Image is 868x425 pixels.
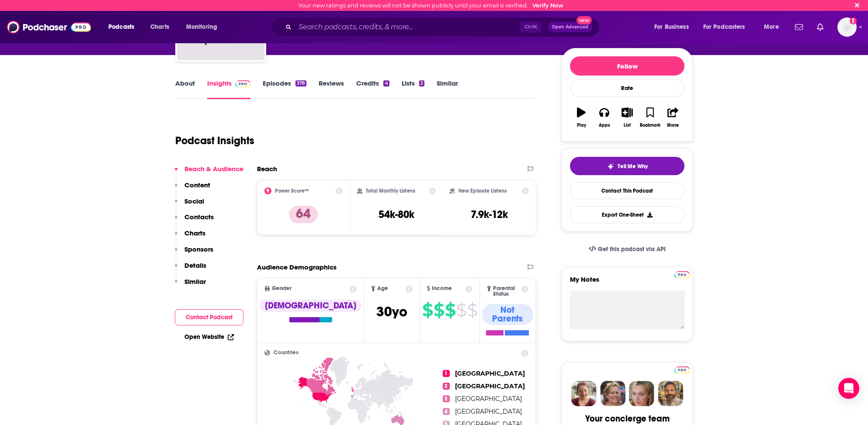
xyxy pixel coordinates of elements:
[618,163,648,170] span: Tell Me Why
[674,366,690,373] img: Podchaser Pro
[432,286,452,291] span: Income
[175,181,210,197] button: Content
[295,80,306,86] div: 378
[674,271,690,278] img: Podchaser Pro
[443,408,450,415] span: 4
[624,123,631,128] div: List
[493,286,520,297] span: Parental Status
[175,277,206,294] button: Similar
[260,300,361,312] div: [DEMOGRAPHIC_DATA]
[548,22,592,32] button: Open AdvancedNew
[186,21,217,33] span: Monitoring
[175,309,243,325] button: Contact Podcast
[658,381,683,406] img: Jon Profile
[184,181,210,189] p: Content
[552,25,588,29] span: Open Advanced
[150,21,169,33] span: Charts
[7,19,91,35] img: Podchaser - Follow, Share and Rate Podcasts
[175,261,206,277] button: Details
[585,413,670,424] div: Your concierge team
[455,408,522,415] span: [GEOGRAPHIC_DATA]
[184,165,243,173] p: Reach & Audience
[443,383,450,390] span: 2
[184,261,206,270] p: Details
[703,21,745,33] span: For Podcasters
[698,20,758,34] button: open menu
[175,134,254,147] h1: Podcast Insights
[145,20,174,34] a: Charts
[598,245,666,253] span: Get this podcast via API
[175,229,205,245] button: Charts
[576,16,592,24] span: New
[629,381,654,406] img: Jules Profile
[662,102,684,133] button: Share
[207,79,250,99] a: InsightsPodchaser Pro
[356,79,389,99] a: Credits4
[274,350,299,356] span: Countries
[402,79,424,99] a: Lists2
[366,188,415,194] h2: Total Monthly Listens
[570,206,684,223] button: Export One-Sheet
[184,333,234,341] a: Open Website
[456,303,466,317] span: $
[289,206,318,223] p: 64
[184,277,206,286] p: Similar
[599,123,610,128] div: Apps
[570,275,684,290] label: My Notes
[376,303,407,320] span: 30 yo
[455,382,525,390] span: [GEOGRAPHIC_DATA]
[184,213,214,221] p: Contacts
[570,102,593,133] button: Play
[295,20,521,34] input: Search podcasts, credits, & more...
[184,197,204,205] p: Social
[257,263,337,271] h2: Audience Demographics
[175,79,195,99] a: About
[837,17,857,37] span: Logged in as BretAita
[299,2,563,9] div: Your new ratings and reviews will not be shown publicly until your email is verified.
[570,182,684,199] a: Contact This Podcast
[455,370,525,377] span: [GEOGRAPHIC_DATA]
[378,208,414,221] h3: 54k-80k
[577,123,586,128] div: Play
[837,17,857,37] img: User Profile
[471,208,508,221] h3: 7.9k-12k
[279,17,608,37] div: Search podcasts, credits, & more...
[319,79,344,99] a: Reviews
[648,20,700,34] button: open menu
[445,303,455,317] span: $
[263,79,306,99] a: Episodes378
[175,213,214,229] button: Contacts
[275,188,309,194] h2: Power Score™
[582,238,673,260] a: Get this podcast via API
[458,188,507,194] h2: New Episode Listens
[532,2,563,9] a: Verify Now
[108,21,134,33] span: Podcasts
[758,20,790,34] button: open menu
[654,21,689,33] span: For Business
[570,79,684,97] div: Rate
[639,102,661,133] button: Bookmark
[570,56,684,76] button: Follow
[419,80,424,86] div: 2
[437,79,458,99] a: Similar
[455,395,522,403] span: [GEOGRAPHIC_DATA]
[377,286,388,291] span: Age
[175,245,213,261] button: Sponsors
[422,303,433,317] span: $
[175,165,243,181] button: Reach & Audience
[571,381,597,406] img: Sydney Profile
[180,20,229,34] button: open menu
[813,20,827,35] a: Show notifications dropdown
[667,123,679,128] div: Share
[674,270,690,278] a: Pro website
[102,20,146,34] button: open menu
[792,20,806,35] a: Show notifications dropdown
[521,21,541,33] span: Ctrl K
[616,102,639,133] button: List
[837,17,857,37] button: Show profile menu
[600,381,625,406] img: Barbara Profile
[184,245,213,253] p: Sponsors
[434,303,444,317] span: $
[443,395,450,402] span: 3
[257,165,277,173] h2: Reach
